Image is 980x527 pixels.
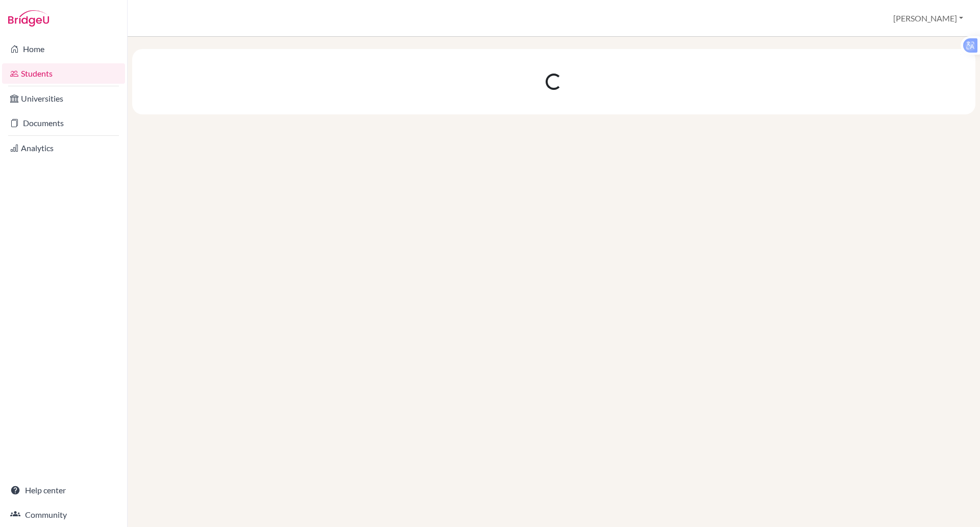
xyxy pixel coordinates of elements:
a: Home [2,39,125,59]
a: Documents [2,113,125,133]
a: Analytics [2,138,125,158]
img: Bridge-U [8,10,49,27]
a: Students [2,63,125,84]
a: Community [2,505,125,525]
a: Universities [2,88,125,109]
button: [PERSON_NAME] [889,9,968,28]
a: Help center [2,480,125,500]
